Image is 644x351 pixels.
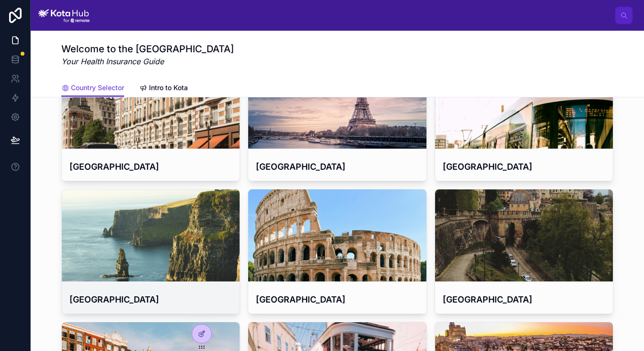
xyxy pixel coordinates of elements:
a: Country Selector [61,79,124,97]
a: [GEOGRAPHIC_DATA] [61,189,240,314]
h1: Welcome to the [GEOGRAPHIC_DATA] [61,42,234,56]
a: [GEOGRAPHIC_DATA] [61,56,240,181]
div: chris-karidis-nnzkZNYWHaU-unsplash.jpg [248,57,426,149]
a: [GEOGRAPHIC_DATA] [435,56,613,181]
div: atif-zafrak-cN6UVJPpbkU-unsplash.jpg [248,189,426,281]
em: Your Health Insurance Guide [61,56,234,67]
h4: [GEOGRAPHIC_DATA] [443,293,605,306]
h4: [GEOGRAPHIC_DATA] [443,160,605,173]
span: Country Selector [71,83,124,93]
a: Intro to Kota [139,79,188,98]
span: Intro to Kota [149,83,188,93]
div: rowan-heuvel-WplPUOmyVdA-unsplash.jpg [435,189,613,281]
h4: [GEOGRAPHIC_DATA] [69,160,232,173]
div: julia-joppien-sPPIyVH1DHk-unsplash.jpg [435,57,613,149]
a: [GEOGRAPHIC_DATA] [435,189,613,314]
a: [GEOGRAPHIC_DATA] [248,56,426,181]
div: scrollable content [97,13,615,17]
h4: [GEOGRAPHIC_DATA] [69,293,232,306]
a: [GEOGRAPHIC_DATA] [248,189,426,314]
img: App logo [38,8,90,23]
div: henrique-craveiro-ezJhm4xrHAM-unsplash-(1).jpg [62,189,240,281]
h4: [GEOGRAPHIC_DATA] [256,160,418,173]
div: tom-cochereau-9Vic0-7-S2o-unsplash.jpg [62,57,240,149]
h4: [GEOGRAPHIC_DATA] [256,293,418,306]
